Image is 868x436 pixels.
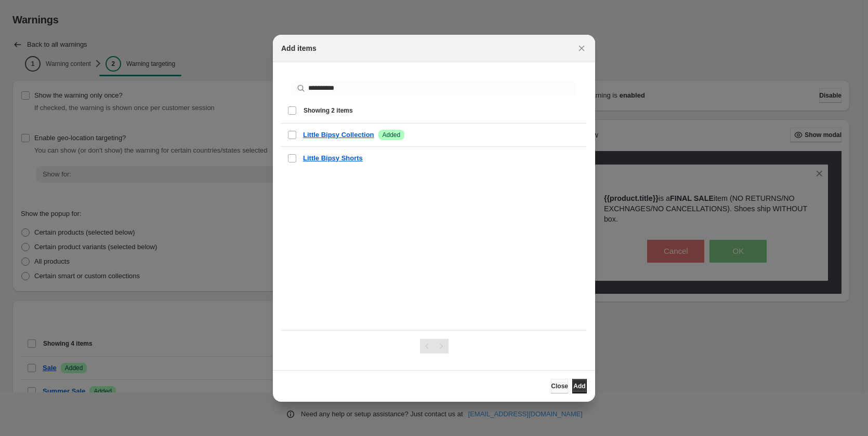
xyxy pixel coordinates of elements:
[572,379,587,393] button: Add
[574,41,589,56] button: Close
[303,153,363,163] a: Little Bipsy Shorts
[304,106,353,115] span: Showing 2 items
[281,43,317,53] h2: Add items
[551,382,568,390] span: Close
[573,382,585,390] span: Add
[383,131,401,139] span: Added
[551,379,568,393] button: Close
[420,339,449,353] nav: Pagination
[303,130,374,140] a: Little Bipsy Collection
